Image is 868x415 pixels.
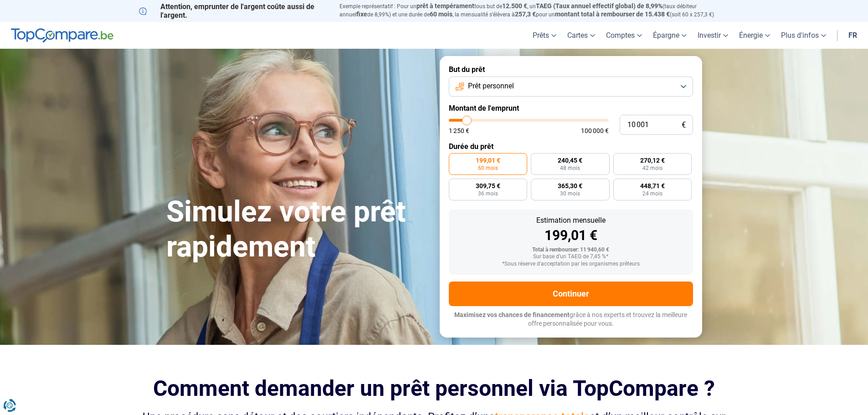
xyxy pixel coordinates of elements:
[558,183,582,189] span: 365,30 €
[416,2,474,10] span: prêt à tempérament
[456,261,686,267] div: *Sous réserve d'acceptation par les organismes prêteurs
[843,22,863,49] a: fr
[536,2,663,10] span: TAEG (Taux annuel effectif global) de 8,99%
[430,10,452,18] span: 60 mois
[468,81,514,91] span: Prêt personnel
[476,183,500,189] span: 309,75 €
[139,2,329,20] p: Attention, emprunter de l'argent coûte aussi de l'argent.
[562,22,601,49] a: Cartes
[647,22,692,49] a: Épargne
[560,165,580,171] span: 48 mois
[558,157,582,164] span: 240,45 €
[502,2,527,10] span: 12.500 €
[476,157,500,164] span: 199,01 €
[527,22,562,49] a: Prêts
[356,10,367,18] span: fixe
[478,165,498,171] span: 60 mois
[449,104,693,113] label: Montant de l'emprunt
[555,10,670,18] span: montant total à rembourser de 15.438 €
[339,2,729,19] p: Exemple représentatif : Pour un tous but de , un (taux débiteur annuel de 8,99%) et une durée de ...
[456,229,686,242] div: 199,01 €
[449,77,693,97] button: Prêt personnel
[776,22,832,49] a: Plus d'infos
[454,311,570,318] span: Maximisez vos chances de financement
[640,157,665,164] span: 270,12 €
[581,128,609,134] span: 100 000 €
[560,191,580,196] span: 30 mois
[11,28,113,43] img: TopCompare
[515,10,536,18] span: 257,3 €
[139,376,729,401] h2: Comment demander un prêt personnel via TopCompare ?
[456,247,686,253] div: Total à rembourser: 11 940,60 €
[456,254,686,260] div: Sur base d'un TAEG de 7,45 %*
[449,65,693,74] label: But du prêt
[166,195,429,265] h1: Simulez votre prêt rapidement
[642,165,663,171] span: 42 mois
[449,128,469,134] span: 1 250 €
[449,282,693,306] button: Continuer
[456,217,686,224] div: Estimation mensuelle
[682,121,686,129] span: €
[642,191,663,196] span: 24 mois
[692,22,734,49] a: Investir
[734,22,776,49] a: Énergie
[601,22,647,49] a: Comptes
[478,191,498,196] span: 36 mois
[640,183,665,189] span: 448,71 €
[449,142,693,151] label: Durée du prêt
[449,311,693,328] p: grâce à nos experts et trouvez la meilleure offre personnalisée pour vous.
